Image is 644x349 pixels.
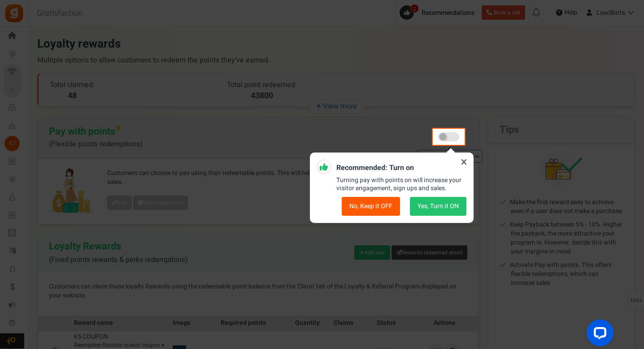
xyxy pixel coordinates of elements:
button: Yes, Turn it ON [410,197,466,216]
button: No, Keep it OFF [342,197,400,216]
p: Turning pay with points on will increase your visitor engagement, sign ups and sales. [336,176,466,192]
h5: Recommended: Turn on [336,164,466,172]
